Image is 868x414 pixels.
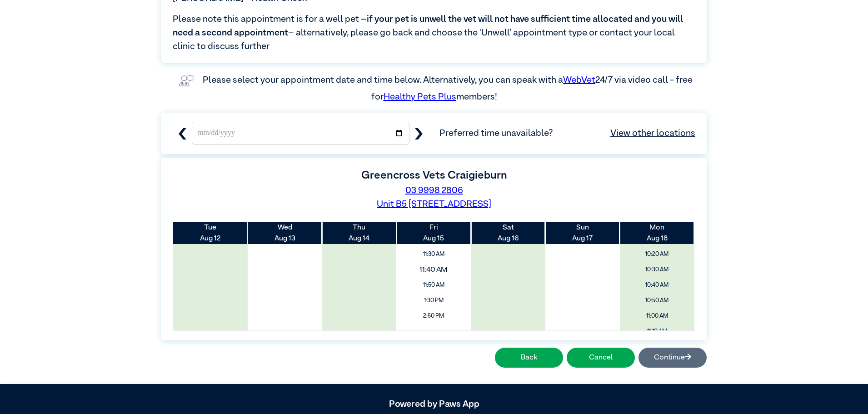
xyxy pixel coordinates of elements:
span: Please note this appointment is for a well pet – – alternatively, please go back and choose the ‘... [173,12,695,53]
span: if your pet is unwell the vet will not have sufficient time allocated and you will need a second ... [173,15,683,37]
th: Aug 14 [322,222,397,244]
span: 10:40 AM [623,279,691,292]
a: 03 9998 2806 [405,186,463,195]
th: Aug 13 [248,222,322,244]
span: 10:50 AM [623,294,691,307]
th: Aug 18 [620,222,694,244]
a: View other locations [610,126,695,140]
th: Aug 12 [173,222,248,244]
span: 11:40 AM [389,261,478,278]
span: 11:10 AM [623,325,691,338]
label: Greencross Vets Craigieburn [361,170,507,181]
span: 10:20 AM [623,248,691,261]
span: 2:50 PM [399,309,468,323]
a: WebVet [563,75,595,85]
span: 11:00 AM [623,309,691,323]
span: 11:30 AM [399,248,468,261]
label: Please select your appointment date and time below. Alternatively, you can speak with a 24/7 via ... [203,75,694,101]
button: Back [495,348,563,368]
h5: Powered by Paws App [161,399,707,409]
a: Healthy Pets Plus [384,92,456,101]
th: Aug 15 [396,222,471,244]
img: vet [175,72,197,90]
th: Aug 17 [545,222,620,244]
span: Preferred time unavailable? [439,126,695,140]
span: 10:30 AM [623,263,691,276]
span: 11:50 AM [399,279,468,292]
a: Unit B5 [STREET_ADDRESS] [377,200,491,209]
span: 1:30 PM [399,294,468,307]
button: Cancel [567,348,635,368]
th: Aug 16 [471,222,545,244]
